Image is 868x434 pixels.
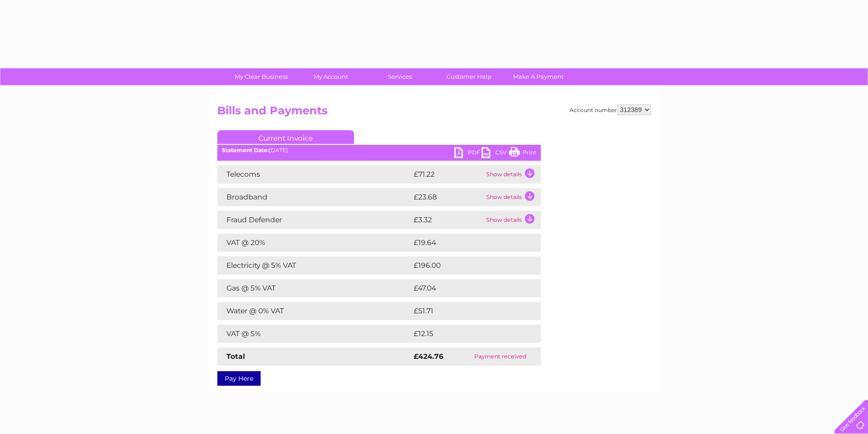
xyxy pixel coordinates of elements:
[217,256,411,275] td: Electricity @ 5% VAT
[217,130,354,144] a: Current Invoice
[411,234,522,252] td: £19.64
[217,371,261,386] a: Pay Here
[217,165,411,184] td: Telecoms
[217,325,411,343] td: VAT @ 5%
[411,279,522,297] td: £47.04
[484,188,541,206] td: Show details
[570,104,651,115] div: Account number
[217,104,651,122] h2: Bills and Payments
[411,188,484,206] td: £23.68
[362,68,437,85] a: Services
[501,68,576,85] a: Make A Payment
[222,147,269,153] b: Statement Date:
[482,147,509,160] a: CSV
[217,211,411,229] td: Fraud Defender
[484,165,541,184] td: Show details
[431,68,507,85] a: Customer Help
[411,302,520,320] td: £51.71
[217,279,411,297] td: Gas @ 5% VAT
[484,211,541,229] td: Show details
[454,147,482,160] a: PDF
[217,188,411,206] td: Broadband
[293,68,368,85] a: My Account
[411,325,520,343] td: £12.15
[217,234,411,252] td: VAT @ 20%
[226,352,245,361] strong: Total
[411,165,484,184] td: £71.22
[217,302,411,320] td: Water @ 0% VAT
[217,147,541,153] div: [DATE]
[414,352,443,361] strong: £424.76
[224,68,299,85] a: My Clear Business
[509,147,536,160] a: Print
[460,347,541,366] td: Payment received
[411,256,524,275] td: £196.00
[411,211,484,229] td: £3.32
